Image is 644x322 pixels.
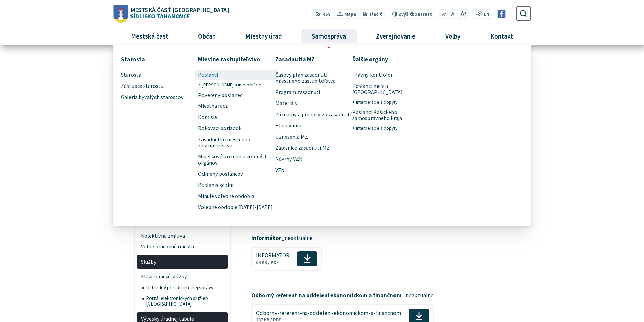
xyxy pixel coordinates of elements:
[198,90,242,101] span: Poverený poslanec
[374,27,418,45] span: Zverejňovanie
[141,230,224,241] span: Kolektívna zmluva
[202,80,261,89] span: [PERSON_NAME] a interpelácie
[146,293,224,309] span: Portál elektronických služieb [GEOGRAPHIC_DATA]
[113,5,229,22] a: Logo Sídlisko Ťahanovce, prejsť na domovskú stránku.
[433,27,473,45] a: Voľby
[275,98,352,109] a: Materiály
[198,179,275,191] a: Poslanecké dni
[198,112,217,123] span: Komisie
[497,10,506,18] img: Prejsť na Facebook stránku
[243,27,284,45] span: Miestny úrad
[352,53,388,66] span: Ďalšie orgány
[256,252,289,259] span: INFORMATOR
[275,153,303,165] span: Návrhy VZN
[364,27,428,45] a: Zverejňovanie
[128,7,229,19] span: Sídlisko Ťahanovce
[275,109,351,120] span: Záznamy a prenosy zo zasadnutí
[344,11,356,18] span: Mapa
[198,151,275,168] a: Majetkové priznania volených orgánov
[198,202,275,213] a: Volebné obdobie [DATE]-[DATE]
[198,53,260,66] span: Miestne zastupiteľstvo
[121,80,198,92] a: Zástupca starostu
[275,131,308,142] span: Uznesenia MZ
[251,234,479,243] p: _neaktuálne
[142,282,228,293] a: Ústredný portál verejnej správy
[198,202,273,213] span: Volebné obdobie [DATE]-[DATE]
[275,70,352,87] span: Časový plán zasadnutí miestneho zastupiteľstva
[449,9,456,19] button: Nastaviť pôvodnú veľkosť písma
[251,291,479,300] p: – neaktuálne
[113,5,128,22] img: Prejsť na domovskú stránku
[198,70,275,81] a: Poslanci
[198,123,275,134] a: Rokovací poriadok
[443,27,463,45] span: Voľby
[356,124,397,132] span: Interpelácie a dopyty
[118,27,181,45] a: Mestská časť
[198,53,267,66] a: Miestne zastupiteľstvo
[275,153,352,165] a: Návrhy VZN
[195,27,218,45] span: Občan
[202,80,275,89] a: [PERSON_NAME] a interpelácie
[198,134,275,151] a: Zasadnutia miestneho zastupiteľstva
[198,101,275,112] a: Miestna rada
[275,86,320,98] span: Program zasadnutí
[478,27,526,45] a: Kontakt
[275,131,352,142] a: Uznesenia MZ
[198,70,218,81] span: Poslanci
[356,98,397,106] span: Interpelácie a dopyty
[198,123,241,134] span: Rokovací poriadok
[141,241,224,252] span: Voľné pracovné miesta
[251,234,281,242] strong: Informátor
[137,271,228,282] a: Elektronické služby
[198,191,275,202] a: Minulé volebné obdobia
[137,230,228,241] a: Kolektívna zmluva
[300,27,359,45] a: Samospráva
[130,7,229,13] span: Mestská časť [GEOGRAPHIC_DATA]
[251,292,402,299] strong: Odborný referent na oddelení ekonomickom a finančnom
[352,107,429,124] span: Poslanci Košického samosprávneho kraja
[141,271,224,282] span: Elektronické služby
[352,70,393,81] span: Hlavný kontrolór
[233,27,294,45] a: Miestny úrad
[121,92,198,103] a: Galéria bývalých starostov
[198,168,243,179] span: Odmeny poslancov
[356,124,429,132] a: Interpelácie a dopyty
[275,109,352,120] a: Záznamy a prenosy zo zasadnutí
[488,27,516,45] span: Kontakt
[137,255,228,269] a: Služby
[198,112,275,123] a: Komisie
[128,27,171,45] span: Mestská časť
[146,282,224,293] span: Ústredný portál verejnej správy
[352,80,429,98] span: Poslanci mesta [GEOGRAPHIC_DATA]
[335,9,359,19] a: Mapa
[275,142,352,153] a: Zápisnice zasadnutí MZ
[322,11,331,18] span: RSS
[275,165,285,176] span: VZN
[356,98,429,106] a: Interpelácie a dopyty
[389,9,434,19] button: Zvýšiťkontrast
[275,53,315,66] span: Zasadnutia MZ
[186,27,228,45] a: Občan
[482,11,492,18] a: EN
[275,98,298,109] span: Materiály
[198,90,275,101] a: Poverený poslanec
[275,53,344,66] a: Zasadnutia MZ
[275,86,352,98] a: Program zasadnutí
[352,70,429,81] a: Hlavný kontrolór
[369,11,382,17] span: Tlačiť
[360,9,384,19] button: Tlačiť
[121,70,198,81] a: Starosta
[484,11,490,18] span: EN
[399,11,432,17] span: kontrast
[198,168,275,179] a: Odmeny poslancov
[352,53,422,66] a: Ďalšie orgány
[198,101,229,112] span: Miestna rada
[313,9,333,19] a: RSS
[251,247,322,271] a: INFORMATOR64 KB / PDF
[458,9,468,19] button: Zväčšiť veľkosť písma
[121,53,145,66] span: Starosta
[399,11,412,17] span: Zvýšiť
[309,27,349,45] span: Samospráva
